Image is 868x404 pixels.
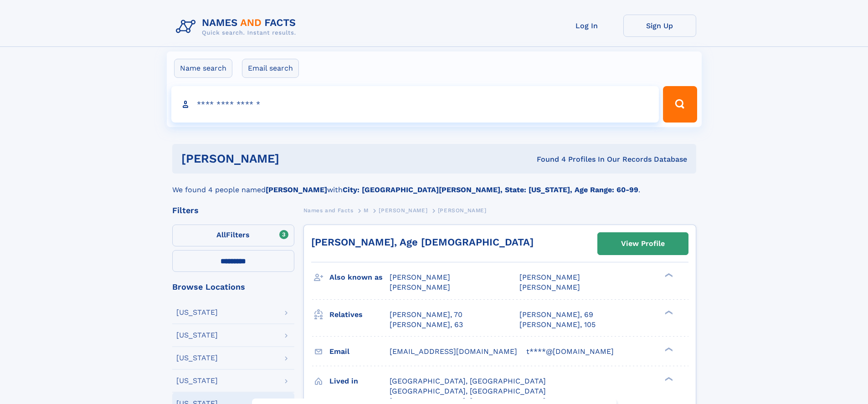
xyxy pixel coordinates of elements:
[174,59,232,78] label: Name search
[663,346,673,352] div: ❯
[519,283,580,291] span: [PERSON_NAME]
[390,320,463,330] a: [PERSON_NAME], 63
[171,86,659,123] input: search input
[390,387,546,395] span: [GEOGRAPHIC_DATA], [GEOGRAPHIC_DATA]
[329,307,390,322] h3: Relatives
[663,272,673,278] div: ❯
[390,310,462,320] a: [PERSON_NAME], 70
[438,207,487,214] span: [PERSON_NAME]
[390,377,546,385] span: [GEOGRAPHIC_DATA], [GEOGRAPHIC_DATA]
[379,205,427,216] a: [PERSON_NAME]
[303,205,354,216] a: Names and Facts
[172,15,303,39] img: Logo Names and Facts
[343,185,638,194] b: City: [GEOGRAPHIC_DATA][PERSON_NAME], State: [US_STATE], Age Range: 60-99
[364,205,369,216] a: M
[663,86,697,123] button: Search Button
[390,273,450,281] span: [PERSON_NAME]
[550,15,623,37] a: Log In
[408,154,687,164] div: Found 4 Profiles In Our Records Database
[379,207,427,214] span: [PERSON_NAME]
[176,354,218,362] div: [US_STATE]
[519,320,596,330] a: [PERSON_NAME], 105
[623,15,696,37] a: Sign Up
[598,233,688,255] a: View Profile
[390,283,450,291] span: [PERSON_NAME]
[364,207,369,214] span: M
[663,376,673,382] div: ❯
[176,309,218,316] div: [US_STATE]
[621,233,665,254] div: View Profile
[242,59,299,78] label: Email search
[329,270,390,285] h3: Also known as
[519,273,580,281] span: [PERSON_NAME]
[329,344,390,359] h3: Email
[266,185,327,194] b: [PERSON_NAME]
[176,332,218,339] div: [US_STATE]
[172,225,294,246] label: Filters
[172,206,294,215] div: Filters
[172,174,696,195] div: We found 4 people named with .
[663,309,673,315] div: ❯
[216,230,226,239] span: All
[181,153,408,164] h1: [PERSON_NAME]
[519,310,593,320] a: [PERSON_NAME], 69
[311,236,534,248] a: [PERSON_NAME], Age [DEMOGRAPHIC_DATA]
[172,283,294,291] div: Browse Locations
[329,373,390,389] h3: Lived in
[176,377,218,384] div: [US_STATE]
[390,347,517,356] span: [EMAIL_ADDRESS][DOMAIN_NAME]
